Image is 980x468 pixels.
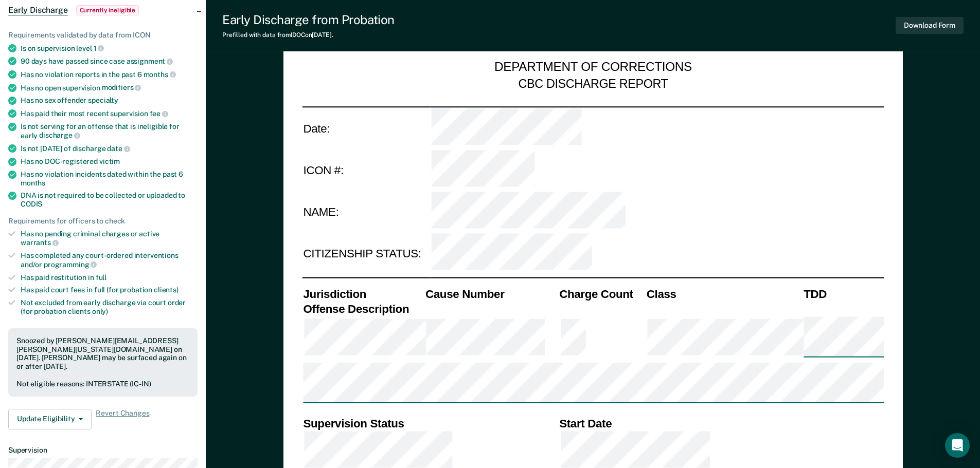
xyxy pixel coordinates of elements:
[88,96,118,104] span: specialty
[76,5,139,15] span: Currently ineligible
[21,286,198,294] div: Has paid court fees in full (for probation
[21,70,198,79] div: Has no violation reports in the past 6
[21,122,198,140] div: Is not serving for an offense that is ineligible for early
[8,217,198,226] div: Requirements for officers to check
[21,200,42,208] span: CODIS
[107,144,130,153] span: date
[945,433,970,458] div: Open Intercom Messenger
[222,31,395,39] div: Prefilled with data from IDOC on [DATE] .
[21,230,198,247] div: Has no pending criminal charges or active
[8,31,198,40] div: Requirements validated by data from ICON
[21,57,198,66] div: 90 days have passed since case
[39,131,80,139] span: discharge
[21,157,198,166] div: Has no DOC-registered
[21,170,198,188] div: Has no violation incidents dated within the past 6
[21,238,59,247] span: warrants
[803,286,884,301] th: TDD
[127,57,173,65] span: assignment
[16,336,189,371] div: Snoozed by [PERSON_NAME][EMAIL_ADDRESS][PERSON_NAME][US_STATE][DOMAIN_NAME] on [DATE]. [PERSON_NA...
[21,109,198,118] div: Has paid their most recent supervision
[8,446,198,455] dt: Supervision
[645,286,802,301] th: Class
[302,149,430,191] td: ICON #:
[8,5,68,15] span: Early Discharge
[222,12,395,27] div: Early Discharge from Probation
[494,60,692,76] div: DEPARTMENT OF CORRECTIONS
[518,76,668,91] div: CBC DISCHARGE REPORT
[8,409,92,429] button: Update Eligibility
[21,191,198,209] div: DNA is not required to be collected or uploaded to
[424,286,558,301] th: Cause Number
[302,301,424,316] th: Offense Description
[99,157,120,165] span: victim
[21,179,45,187] span: months
[21,44,198,53] div: Is on supervision level
[154,286,179,294] span: clients)
[92,307,108,315] span: only)
[102,83,141,91] span: modifiers
[558,416,884,430] th: Start Date
[94,44,104,52] span: 1
[21,96,198,105] div: Has no sex offender
[96,273,106,282] span: full
[302,286,424,301] th: Jurisdiction
[150,109,168,118] span: fee
[302,191,430,233] td: NAME:
[896,17,964,34] button: Download Form
[21,298,198,316] div: Not excluded from early discharge via court order (for probation clients
[144,70,176,79] span: months
[16,380,189,388] div: Not eligible reasons: INTERSTATE (IC-IN)
[44,260,97,269] span: programming
[21,251,198,269] div: Has completed any court-ordered interventions and/or
[302,106,430,149] td: Date:
[21,144,198,153] div: Is not [DATE] of discharge
[96,409,149,429] span: Revert Changes
[302,233,430,275] td: CITIZENSHIP STATUS:
[21,83,198,92] div: Has no open supervision
[558,286,646,301] th: Charge Count
[302,416,558,430] th: Supervision Status
[21,273,198,282] div: Has paid restitution in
